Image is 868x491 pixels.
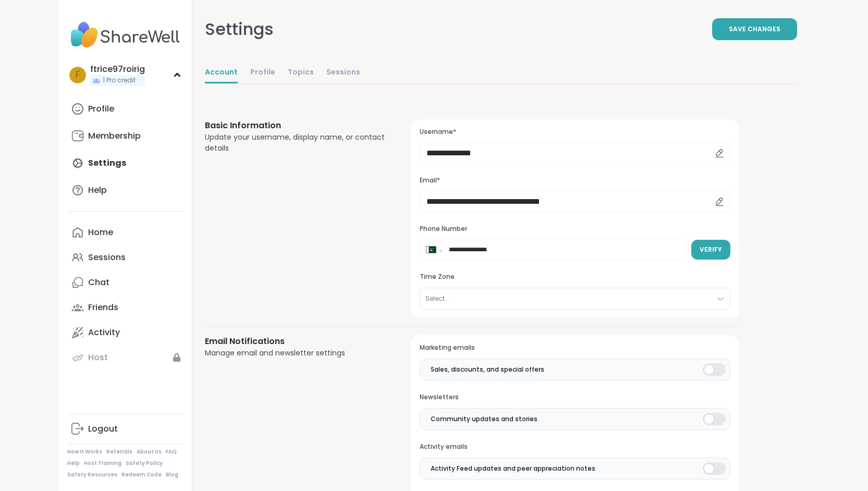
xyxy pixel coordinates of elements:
[431,464,595,473] span: Activity Feed updates and peer appreciation notes
[88,327,120,338] div: Activity
[84,460,121,467] a: Host Training
[67,124,184,149] a: Membership
[67,17,184,53] img: ShareWell Nav Logo
[67,270,184,295] a: Chat
[431,414,537,424] span: Community updates and stories
[67,178,184,203] a: Help
[420,273,730,281] h3: Time Zone
[205,119,387,132] h3: Basic Information
[420,343,730,352] h3: Marketing emails
[90,64,145,75] div: ftrice97roirig
[420,443,730,451] h3: Activity emails
[700,245,722,254] span: Verify
[88,130,141,142] div: Membership
[67,96,184,121] a: Profile
[67,471,117,478] a: Safety Resources
[67,220,184,245] a: Home
[166,448,177,456] a: FAQ
[205,335,387,348] h3: Email Notifications
[431,365,544,374] span: Sales, discounts, and special offers
[67,295,184,320] a: Friends
[88,185,107,196] div: Help
[106,448,132,456] a: Referrals
[288,63,314,83] a: Topics
[88,277,109,288] div: Chat
[205,17,274,42] div: Settings
[103,76,136,85] span: 1 Pro credit
[126,460,163,467] a: Safety Policy
[67,320,184,345] a: Activity
[205,63,238,83] a: Account
[88,252,126,263] div: Sessions
[76,68,80,82] span: f
[67,345,184,370] a: Host
[729,24,780,34] span: Save Changes
[205,132,387,154] div: Update your username, display name, or contact details
[250,63,275,83] a: Profile
[420,393,730,402] h3: Newsletters
[712,18,797,40] button: Save Changes
[121,471,162,478] a: Redeem Code
[420,176,730,185] h3: Email*
[420,128,730,137] h3: Username*
[67,448,102,456] a: How It Works
[326,63,360,83] a: Sessions
[88,103,114,115] div: Profile
[420,225,730,234] h3: Phone Number
[691,240,730,260] button: Verify
[88,423,118,435] div: Logout
[88,302,118,313] div: Friends
[205,348,387,359] div: Manage email and newsletter settings
[137,448,162,456] a: About Us
[67,245,184,270] a: Sessions
[166,471,178,478] a: Blog
[67,460,80,467] a: Help
[88,227,113,238] div: Home
[88,352,108,363] div: Host
[67,416,184,441] a: Logout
